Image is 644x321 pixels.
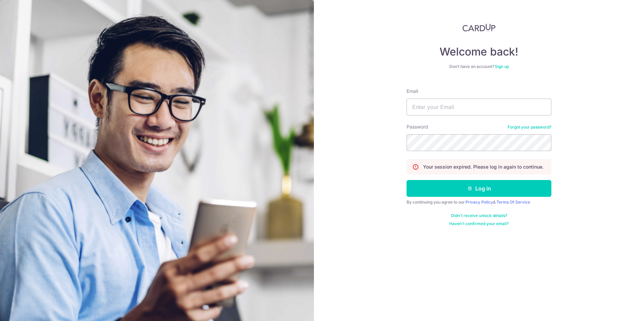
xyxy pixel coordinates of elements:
a: Didn't receive unlock details? [451,213,507,218]
label: Password [407,123,428,130]
a: Forgot your password? [508,124,551,130]
p: Your session expired. Please log in again to continue. [423,164,544,170]
h4: Welcome back! [407,45,551,59]
button: Log in [407,180,551,197]
a: Haven't confirmed your email? [449,221,509,226]
input: Enter your Email [407,99,551,115]
img: CardUp Logo [462,24,495,32]
a: Sign up [495,64,509,69]
label: Email [407,88,418,95]
a: Terms Of Service [496,200,530,205]
div: Don’t have an account? [407,64,551,69]
div: By continuing you agree to our & [407,200,551,205]
a: Privacy Policy [465,200,493,205]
